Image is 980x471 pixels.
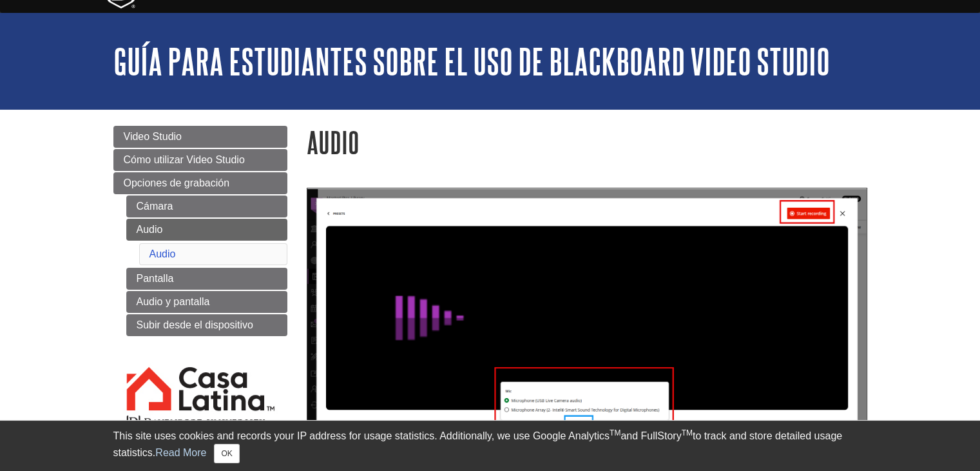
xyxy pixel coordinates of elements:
a: Audio [126,219,287,241]
a: Pantalla [126,268,287,290]
div: Guide Page Menu [113,126,287,454]
a: Guía para estudiantes sobre el uso de Blackboard Video Studio [113,41,830,81]
a: Cámara [126,195,287,217]
a: Audio y pantalla [126,291,287,313]
a: Subir desde el dispositivo [126,314,287,336]
div: This site uses cookies and records your IP address for usage statistics. Additionally, we use Goo... [113,428,867,463]
sup: TM [682,428,693,437]
a: Read More [155,447,206,458]
a: Opciones de grabación [113,172,287,194]
img: audio [307,188,867,457]
span: Opciones de grabación [124,177,230,188]
a: Cómo utilizar Video Studio [113,149,287,171]
button: Close [214,444,239,463]
a: Audio [149,248,176,259]
span: Cómo utilizar Video Studio [124,154,245,165]
a: Video Studio [113,126,287,148]
sup: TM [610,428,620,437]
span: Video Studio [124,131,182,142]
h1: Audio [307,126,867,159]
